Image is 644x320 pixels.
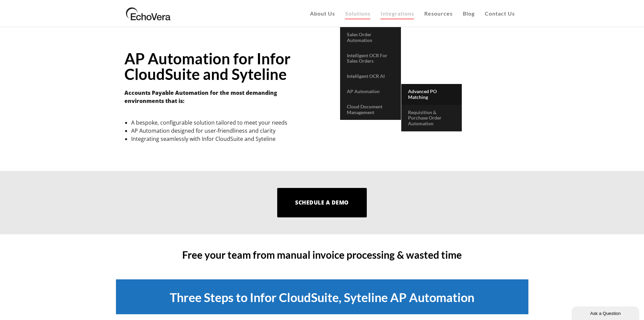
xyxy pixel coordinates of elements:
[347,73,385,79] span: Intelligent OCR AI
[277,188,366,217] a: Schedule a Demo
[331,51,520,157] iframe: Sales Order Automation
[347,88,380,94] span: AP Automation
[124,248,520,261] h3: Free your team from manual invoice processing & wasted time
[572,305,641,320] iframe: chat widget
[401,105,462,131] a: Requisition & Purchase Order Automation
[340,48,401,69] a: Intelligent OCR for Sales Orders
[340,27,401,48] a: Sales Order Automation
[347,52,387,64] span: Intelligent OCR for Sales Orders
[463,10,475,17] span: Blog
[131,135,314,143] li: Integrating seamlessly with Infor CloudSuite and Syteline
[485,10,515,17] span: Contact Us
[408,88,437,100] span: Advanced PO Matching
[310,10,335,17] span: About Us
[424,10,453,17] span: Resources
[170,290,474,305] span: Three Steps to Infor CloudSuite, Syteline AP Automation
[340,99,401,120] a: Cloud Document Management
[131,119,314,127] li: A bespoke, configurable solution tailored to meet your needs
[381,10,414,17] span: Integrations
[131,127,314,135] li: AP Automation designed for user-friendliness and clarity
[124,89,277,105] strong: Accounts Payable Automation for the most demanding environments that is:
[345,10,371,17] span: Solutions
[124,49,290,83] strong: AP Automation for Infor CloudSuite and Syteline
[340,69,401,84] a: Intelligent OCR AI
[124,5,172,22] img: EchoVera
[295,199,349,206] span: Schedule a Demo
[340,84,401,99] a: AP Automation
[401,84,462,105] a: Advanced PO Matching
[347,31,372,43] span: Sales Order Automation
[408,109,442,127] span: Requisition & Purchase Order Automation
[347,104,382,115] span: Cloud Document Management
